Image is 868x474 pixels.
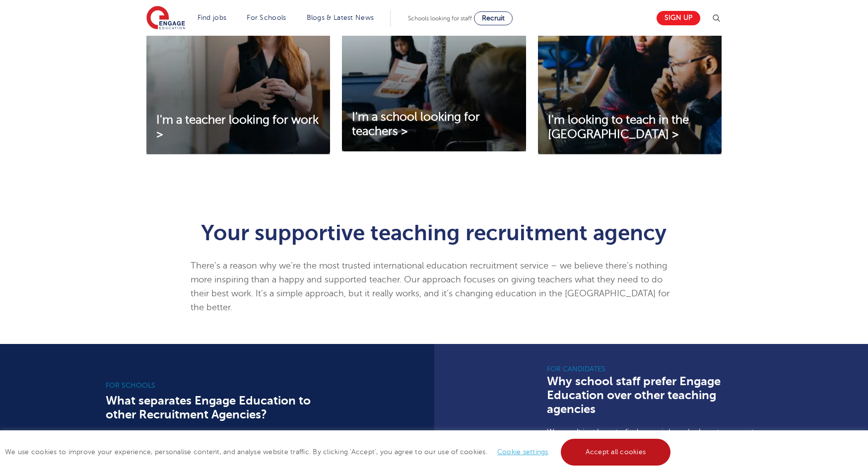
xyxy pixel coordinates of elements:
[352,110,480,138] span: I'm a school looking for teachers >
[106,394,321,421] h3: What separates Engage Education to other Recruitment Agencies?
[106,381,321,391] h6: For schools
[342,110,526,139] a: I'm a school looking for teachers >
[474,11,513,25] a: Recruit
[156,113,319,141] span: I'm a teacher looking for work >
[5,448,673,456] span: We use cookies to improve your experience, personalise content, and analyse website traffic. By c...
[547,364,762,374] h6: For Candidates
[657,11,700,25] a: Sign up
[247,14,286,21] a: For Schools
[547,374,762,416] h3: Why school staff prefer Engage Education over other teaching agencies
[482,14,505,22] span: Recruit
[146,113,330,142] a: I'm a teacher looking for work >
[198,14,227,21] a: Find jobs
[538,113,722,142] a: I'm looking to teach in the [GEOGRAPHIC_DATA] >
[548,113,689,141] span: I'm looking to teach in the [GEOGRAPHIC_DATA] >
[191,222,677,244] h1: Your supportive teaching recruitment agency
[307,14,374,21] a: Blogs & Latest News
[191,261,669,312] span: There’s a reason why we’re the most trusted international education recruitment service – we beli...
[146,6,185,31] img: Engage Education
[497,448,548,456] a: Cookie settings
[408,15,472,22] span: Schools looking for staff
[561,439,671,466] a: Accept all cookies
